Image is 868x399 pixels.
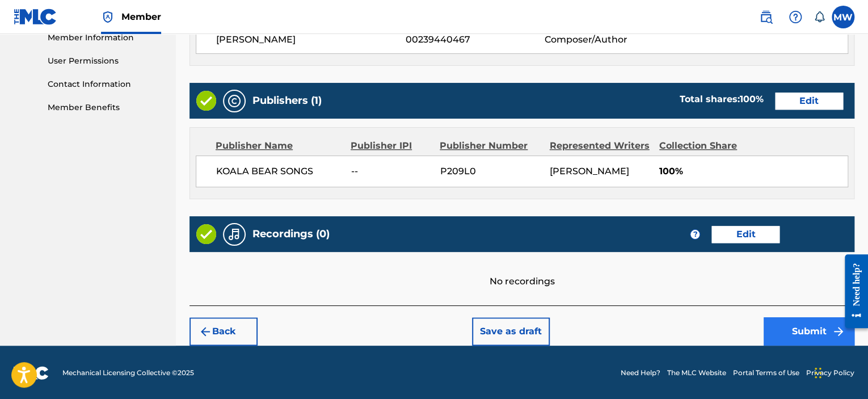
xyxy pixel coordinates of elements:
img: search [759,10,773,24]
img: Valid [196,91,216,111]
a: Member Benefits [48,102,162,114]
iframe: Resource Center [836,246,868,337]
img: Recordings [227,228,241,241]
div: Notifications [814,11,825,23]
img: f7272a7cc735f4ea7f67.svg [832,325,845,338]
img: MLC Logo [14,9,57,25]
img: logo [14,366,49,380]
a: Need Help? [621,368,660,378]
div: No recordings [189,252,854,288]
span: Composer/Author [545,33,671,47]
div: Publisher Name [216,139,342,153]
button: Edit [711,226,779,243]
a: Privacy Policy [806,368,854,378]
button: Submit [764,317,854,346]
span: 100 % [740,94,764,104]
a: Member Information [48,32,162,44]
div: Drag [815,356,821,390]
span: [PERSON_NAME] [216,33,406,47]
div: Publisher IPI [351,139,431,153]
iframe: Chat Widget [811,345,868,399]
h5: Publishers (1) [252,94,322,107]
h5: Recordings (0) [252,228,330,241]
img: 7ee5dd4eb1f8a8e3ef2f.svg [199,325,212,338]
a: Contact Information [48,78,162,90]
div: Collection Share [659,139,754,153]
button: Edit [775,93,843,110]
span: -- [351,165,432,178]
button: Back [189,317,258,346]
div: Total shares: [680,93,764,106]
a: The MLC Website [667,368,726,378]
span: KOALA BEAR SONGS [216,165,343,178]
a: Public Search [755,6,777,28]
img: help [789,10,802,24]
span: P209L0 [440,165,541,178]
span: 100% [659,165,848,178]
span: Mechanical Licensing Collective © 2025 [62,368,194,378]
a: User Permissions [48,55,162,67]
div: Represented Writers [550,139,651,153]
button: Save as draft [472,317,550,346]
div: Publisher Number [440,139,541,153]
span: ? [690,230,700,239]
img: Top Rightsholder [101,10,115,24]
a: Portal Terms of Use [733,368,799,378]
span: [PERSON_NAME] [550,166,629,177]
span: 00239440467 [406,33,545,47]
img: Publishers [227,94,241,108]
img: Valid [196,224,216,244]
span: Member [121,10,161,23]
div: User Menu [832,6,854,28]
div: Help [784,6,807,28]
